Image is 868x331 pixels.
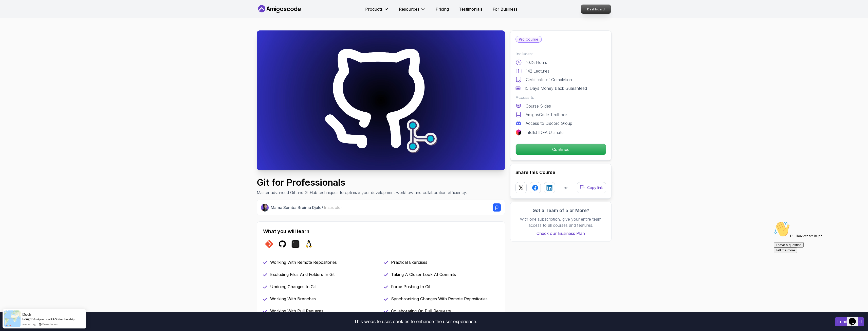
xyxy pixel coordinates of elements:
[581,5,611,14] a: Dashboard
[526,120,572,126] p: Access to Discord Group
[564,185,568,191] p: or
[391,296,488,302] p: Synchronizing Changes With Remote Repositories
[515,216,606,228] p: With one subscription, give your entire team access to all courses and features.
[515,144,606,155] button: Continue
[33,317,75,321] a: Amigoscode PRO Membership
[515,129,522,135] img: jetbrains logo
[391,284,430,290] p: Force Pushing In Git
[515,207,606,214] h3: Got a Team of 5 or More?
[526,103,551,109] p: Course Slides
[22,317,33,321] span: Bought
[257,189,467,196] p: Master advanced Git and GitHub techniques to optimize your development workflow and collaboration...
[772,219,863,308] iframe: chat widget
[515,169,606,176] h2: Share this Course
[324,205,342,210] span: Instructor
[2,29,25,34] button: Tell me more
[516,144,606,155] p: Continue
[399,6,426,16] button: Resources
[436,6,449,12] a: Pricing
[271,204,342,211] p: Mama Samba Braima Djalo /
[42,322,58,326] a: ProveSource
[270,284,316,290] p: Undoing Changes In Git
[493,6,518,12] a: For Business
[22,312,31,317] span: Dock
[263,228,499,235] h2: What you will learn
[587,185,603,190] p: Copy link
[581,5,611,13] p: Dashboard
[2,23,32,29] button: I have a question
[261,204,269,212] img: Nelson Djalo
[847,311,863,326] iframe: chat widget
[270,296,316,302] p: Working With Branches
[526,129,564,135] p: IntelliJ IDEA Ultimate
[270,259,337,265] p: Working With Remote Repositories
[291,240,300,248] img: terminal logo
[459,6,483,12] a: Testimonials
[270,271,335,277] p: Excluding Files And Folders In Git
[391,308,451,314] p: Collaborating On Pull Requests
[526,59,547,65] p: 10.13 Hours
[515,94,606,100] p: Access to:
[257,30,505,170] img: git-for-professionals_thumbnail
[516,36,541,42] p: Pro Course
[22,322,37,326] span: a month ago
[526,77,572,83] p: Certificate of Completion
[270,308,323,314] p: Working With Pull Requests
[278,240,286,248] img: github logo
[365,6,389,16] button: Products
[525,85,587,91] p: 15 Days Money Back Guaranteed
[305,240,313,248] img: linux logo
[2,15,50,19] span: Hi! How can we help?
[265,240,273,248] img: git logo
[835,317,864,326] button: Accept cookies
[391,259,427,265] p: Practical Exercises
[365,6,383,12] p: Products
[2,2,18,18] img: :wave:
[526,68,549,74] p: 142 Lectures
[257,177,467,187] h1: Git for Professionals
[515,51,606,57] p: Includes:
[577,182,606,193] button: Copy link
[515,230,606,236] a: Check our Business Plan
[526,112,568,118] p: AmigosCode Textbook
[399,6,419,12] p: Resources
[4,316,827,327] div: This website uses cookies to enhance the user experience.
[391,271,456,277] p: Taking A Closer Look At Commits
[2,2,93,34] div: 👋Hi! How can we help?I have a questionTell me more
[4,310,21,327] img: provesource social proof notification image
